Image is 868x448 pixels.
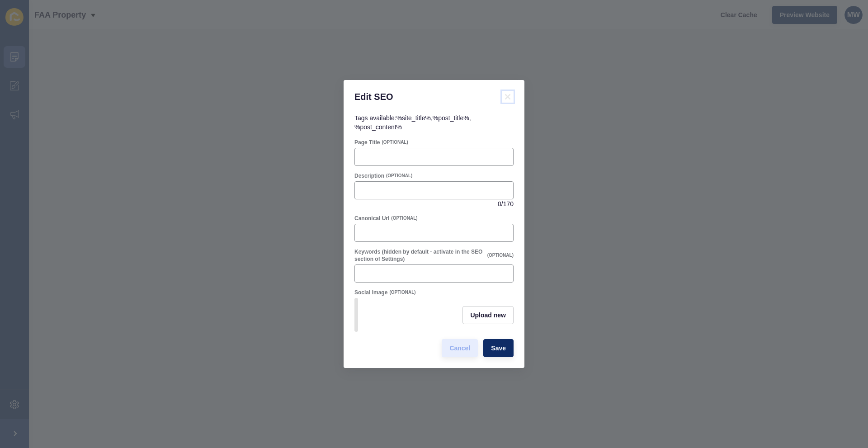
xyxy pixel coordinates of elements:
[354,139,380,146] label: Page Title
[498,199,501,208] span: 0
[354,172,384,179] label: Description
[487,252,514,259] span: (OPTIONAL)
[382,139,408,146] span: (OPTIONAL)
[354,248,486,263] label: Keywords (hidden by default - activate in the SEO section of Settings)
[470,311,506,320] span: Upload new
[354,91,491,103] h1: Edit SEO
[354,114,471,131] span: Tags available: , ,
[391,215,417,222] span: (OPTIONAL)
[442,339,478,357] button: Cancel
[462,306,514,324] button: Upload new
[449,344,470,353] span: Cancel
[354,123,402,131] code: %post_content%
[503,199,514,208] span: 170
[433,114,469,122] code: %post_title%
[354,215,389,222] label: Canonical Url
[483,339,514,357] button: Save
[491,344,506,353] span: Save
[386,173,412,179] span: (OPTIONAL)
[501,199,503,208] span: /
[389,289,415,296] span: (OPTIONAL)
[354,289,387,296] label: Social Image
[396,114,431,122] code: %site_title%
